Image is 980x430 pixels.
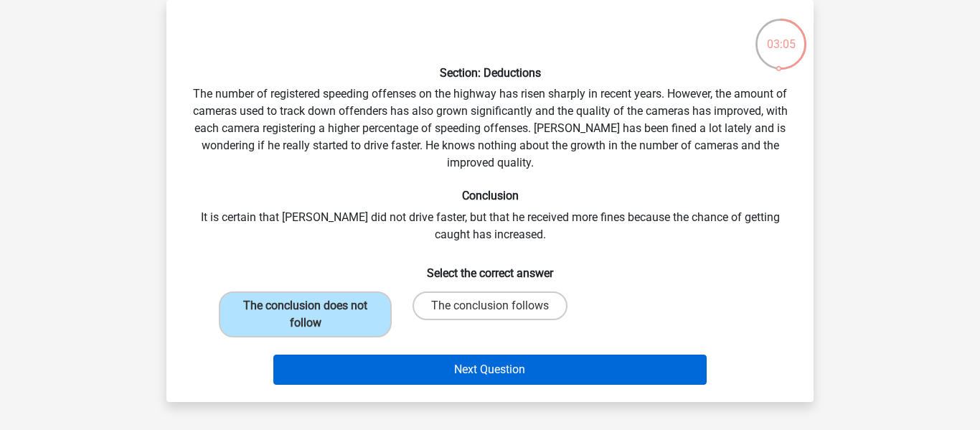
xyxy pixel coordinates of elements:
[413,291,567,320] label: The conclusion follows
[189,66,791,80] h6: Section: Deductions
[189,255,791,280] h6: Select the correct answer
[754,17,808,53] div: 03:05
[273,355,707,385] button: Next Question
[172,11,808,391] div: The number of registered speeding offenses on the highway has risen sharply in recent years. Howe...
[219,291,392,337] label: The conclusion does not follow
[189,189,791,202] h6: Conclusion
